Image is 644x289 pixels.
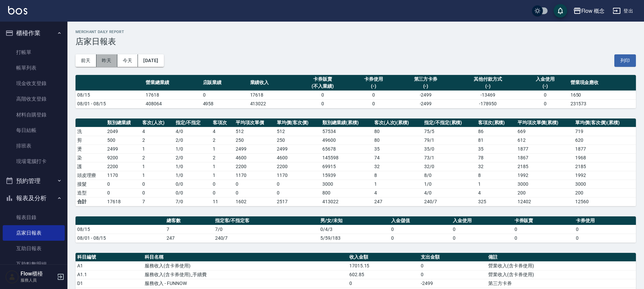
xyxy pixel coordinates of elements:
td: 0 [350,90,397,99]
td: 719 [574,127,636,136]
td: 1 / 0 [174,144,211,153]
td: 1 [211,171,234,180]
td: 200 [516,188,574,197]
td: 35 / 0 [422,144,476,153]
td: 1650 [569,90,636,99]
td: D1 [76,279,143,288]
td: 2200 [275,162,321,171]
td: 0 [296,90,350,99]
p: 服務人員 [21,277,55,283]
td: 0 [275,188,321,197]
a: 現金收支登錄 [3,76,65,91]
button: 報表及分析 [3,189,65,207]
td: 2499 [234,144,275,153]
button: 前天 [76,54,96,67]
td: 247 [165,234,213,242]
td: 32 / 0 [422,162,476,171]
td: 32 [476,162,516,171]
td: 0 / 0 [174,188,211,197]
td: 57534 [321,127,372,136]
a: 打帳單 [3,45,65,60]
td: 0 [522,90,569,99]
td: 營業收入(含卡券使用) [487,270,636,279]
td: 250 [275,136,321,144]
div: 卡券販賣 [297,76,348,83]
table: a dense table [76,75,636,108]
td: 接髮 [76,180,106,188]
td: 3000 [321,180,372,188]
td: 08/01 - 08/15 [76,99,144,108]
table: a dense table [76,119,636,206]
td: 0 [348,279,419,288]
td: 燙 [76,144,106,153]
td: 造型 [76,188,106,197]
td: 413022 [248,99,296,108]
button: Flow 概念 [570,4,608,18]
td: A1 [76,261,143,270]
td: 服務收入 - FUNNOW [143,279,347,288]
td: 0 [419,270,487,279]
th: 客次(人次) [141,119,174,127]
td: 8 [373,171,422,180]
th: 入金使用 [451,216,513,225]
td: 81 [476,136,516,144]
td: 1 [476,180,516,188]
button: [DATE] [138,54,164,67]
td: 413022 [321,197,372,206]
td: A1.1 [76,270,143,279]
td: 11 [211,197,234,206]
th: 備註 [487,253,636,262]
div: 卡券使用 [352,76,396,83]
td: 0 [234,188,275,197]
td: 4 / 0 [422,188,476,197]
td: 1 / 0 [174,162,211,171]
th: 科目名稱 [143,253,347,262]
td: 08/15 [76,225,165,234]
td: 80 [373,136,422,144]
td: 0 [211,188,234,197]
td: 1170 [234,171,275,180]
td: 0 / 0 [174,180,211,188]
button: save [554,4,567,18]
td: 800 [321,188,372,197]
td: 602.85 [348,270,419,279]
a: 材料自購登錄 [3,107,65,123]
td: 2 [211,136,234,144]
a: 帳單列表 [3,60,65,76]
h3: 店家日報表 [76,37,636,46]
td: 32 [373,162,422,171]
td: 512 [275,127,321,136]
td: 第三方卡券 [487,279,636,288]
th: 男/女/未知 [319,216,389,225]
td: 頭皮理療 [76,171,106,180]
td: 1 / 0 [422,180,476,188]
td: 0 [106,188,141,197]
td: 35 [476,144,516,153]
th: 客項次(累積) [476,119,516,127]
td: 0 [234,180,275,188]
td: 0 [141,188,174,197]
td: -13469 [454,90,521,99]
td: 2 / 0 [174,153,211,162]
td: 7 [165,225,213,234]
td: 2 [211,153,234,162]
td: 17618 [106,197,141,206]
th: 營業現金應收 [569,75,636,91]
th: 指定/不指定(累積) [422,119,476,127]
td: 0 [574,225,636,234]
td: 35 [373,144,422,153]
img: Logo [8,6,27,15]
td: 2 [141,153,174,162]
div: 第三方卡券 [399,76,453,83]
td: -2499 [397,90,455,99]
td: 0 [513,234,575,242]
td: 4600 [234,153,275,162]
td: 護 [76,162,106,171]
td: 500 [106,136,141,144]
td: 0 [389,234,451,242]
th: 店販業績 [201,75,248,91]
td: 0 [211,180,234,188]
button: 預約管理 [3,172,65,190]
td: 08/01 - 08/15 [76,234,165,242]
td: 17618 [144,90,201,99]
